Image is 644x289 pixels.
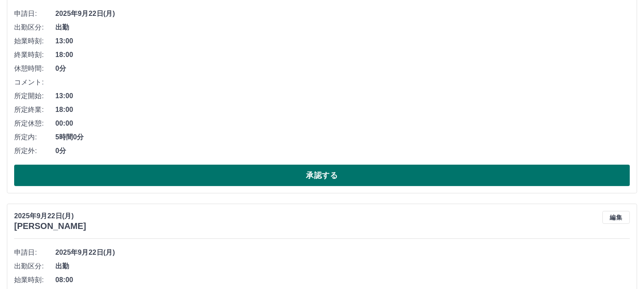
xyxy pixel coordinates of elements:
span: 13:00 [55,36,630,46]
h3: [PERSON_NAME] [14,221,86,231]
span: 始業時刻: [14,36,55,46]
span: 出勤 [55,261,630,271]
span: 13:00 [55,91,630,101]
span: 00:00 [55,118,630,129]
span: 出勤区分: [14,261,55,271]
span: 始業時刻: [14,275,55,285]
span: 出勤 [55,22,630,33]
span: 08:00 [55,275,630,285]
span: 0分 [55,146,630,156]
span: 終業時刻: [14,50,55,60]
span: 申請日: [14,9,55,19]
span: 所定外: [14,146,55,156]
span: 申請日: [14,247,55,258]
span: 所定開始: [14,91,55,101]
p: 2025年9月22日(月) [14,211,86,221]
span: 所定内: [14,132,55,142]
span: コメント: [14,77,55,87]
button: 編集 [602,211,630,224]
span: 18:00 [55,50,630,60]
span: 18:00 [55,105,630,115]
span: 所定休憩: [14,118,55,129]
span: 休憩時間: [14,63,55,74]
button: 承認する [14,165,630,186]
span: 0分 [55,63,630,74]
span: 2025年9月22日(月) [55,9,630,19]
span: 2025年9月22日(月) [55,247,630,258]
span: 所定終業: [14,105,55,115]
span: 出勤区分: [14,22,55,33]
span: 5時間0分 [55,132,630,142]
